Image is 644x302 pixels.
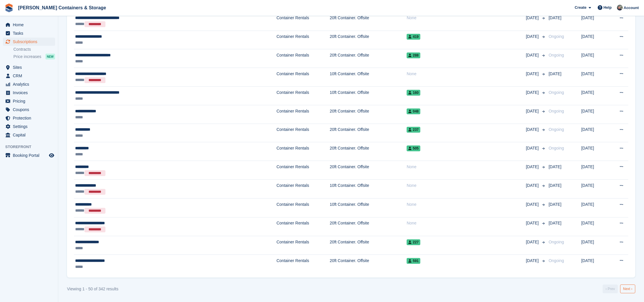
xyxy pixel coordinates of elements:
span: Booking Portal [13,151,48,159]
span: Account [624,5,639,11]
td: Container Rentals [276,217,330,236]
td: 20ft Container. Offsite [330,124,407,142]
span: [DATE] [526,127,540,133]
span: Storefront [5,144,58,150]
td: [DATE] [581,161,608,180]
td: Container Rentals [276,254,330,273]
span: 505 [407,145,420,151]
span: Ongoing [548,109,564,113]
span: Protection [13,114,48,122]
a: menu [3,114,55,122]
div: None [407,164,526,170]
a: menu [3,151,55,159]
span: [DATE] [548,221,561,225]
span: [DATE] [526,220,540,226]
a: [PERSON_NAME] Containers & Storage [16,3,108,13]
span: 048 [407,108,420,114]
span: [DATE] [548,202,561,207]
span: CRM [13,72,48,80]
td: 20ft Container. Offsite [330,236,407,255]
div: None [407,220,526,226]
span: [DATE] [526,239,540,245]
img: stora-icon-8386f47178a22dfd0bd8f6a31ec36ba5ce8667c1dd55bd0f319d3a0aa187defe.svg [5,3,13,12]
a: menu [3,80,55,88]
div: None [407,15,526,21]
span: [DATE] [526,52,540,58]
span: [DATE] [548,71,561,76]
span: 160 [407,90,420,96]
td: 10ft Container. Offsite [330,68,407,87]
td: 10ft Container. Offsite [330,87,407,105]
a: menu [3,89,55,97]
td: Container Rentals [276,180,330,199]
span: 288 [407,52,420,58]
nav: Pages [601,285,636,293]
span: Sites [13,63,48,71]
span: Ongoing [548,258,564,263]
td: Container Rentals [276,12,330,31]
span: [DATE] [526,201,540,208]
span: Create [575,5,586,10]
a: menu [3,38,55,46]
td: 20ft Container. Offsite [330,161,407,180]
span: Capital [13,131,48,139]
div: Viewing 1 - 50 of 342 results [67,286,118,292]
span: Ongoing [548,146,564,150]
td: [DATE] [581,217,608,236]
span: Pricing [13,97,48,105]
span: [DATE] [526,258,540,264]
a: Price increases NEW [13,53,55,60]
td: 10ft Container. Offsite [330,180,407,199]
a: menu [3,97,55,105]
a: Previous [603,285,618,293]
td: 20ft Container. Offsite [330,12,407,31]
td: 20ft Container. Offsite [330,49,407,68]
td: Container Rentals [276,199,330,217]
a: menu [3,106,55,114]
span: [DATE] [548,164,561,169]
span: Help [604,5,612,10]
td: 20ft Container. Offsite [330,142,407,161]
td: Container Rentals [276,236,330,255]
td: [DATE] [581,12,608,31]
td: Container Rentals [276,31,330,49]
span: Coupons [13,106,48,114]
span: [DATE] [526,15,540,21]
span: Ongoing [548,127,564,132]
a: menu [3,29,55,37]
span: Analytics [13,80,48,88]
span: Settings [13,122,48,131]
span: [DATE] [548,183,561,188]
span: Ongoing [548,34,564,39]
a: menu [3,122,55,131]
td: Container Rentals [276,68,330,87]
a: Preview store [48,152,55,159]
td: [DATE] [581,105,608,124]
td: 20ft Container. Offsite [330,31,407,49]
td: Container Rentals [276,87,330,105]
span: Ongoing [548,90,564,95]
td: [DATE] [581,124,608,142]
span: Ongoing [548,53,564,57]
a: menu [3,72,55,80]
span: Price increases [13,54,41,59]
td: [DATE] [581,254,608,273]
span: 227 [407,239,420,245]
span: [DATE] [526,89,540,96]
td: 10ft Container. Offsite [330,199,407,217]
td: Container Rentals [276,124,330,142]
span: [DATE] [526,145,540,151]
span: Home [13,21,48,29]
a: Next [620,285,635,293]
div: None [407,71,526,77]
td: [DATE] [581,68,608,87]
td: 20ft Container. Offsite [330,105,407,124]
td: [DATE] [581,180,608,199]
span: Ongoing [548,240,564,244]
a: Contracts [13,47,55,52]
a: menu [3,63,55,71]
span: 591 [407,258,420,264]
span: [DATE] [526,108,540,114]
span: Tasks [13,29,48,37]
span: [DATE] [548,15,561,20]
